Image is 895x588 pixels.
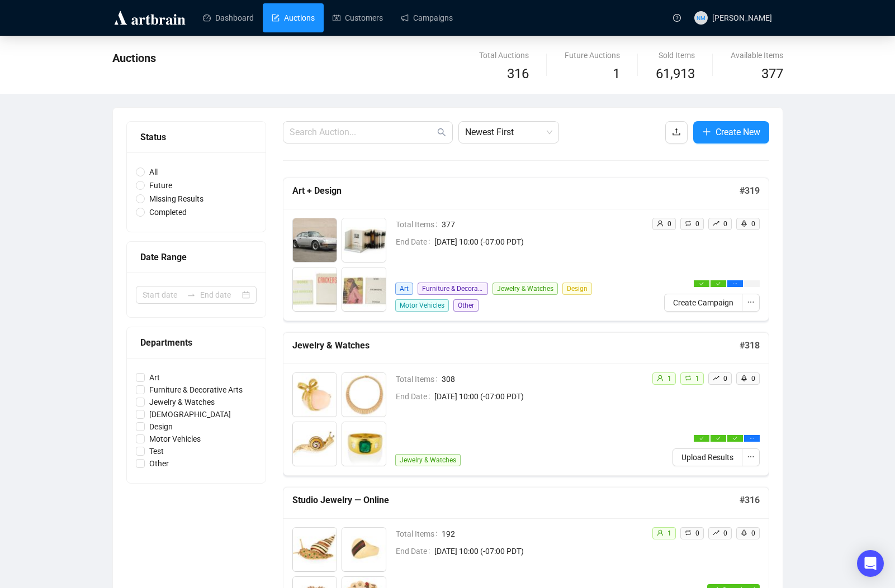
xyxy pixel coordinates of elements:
div: Departments [140,336,252,350]
span: Total Items [396,218,442,231]
span: 0 [723,375,727,383]
span: search [437,128,446,137]
span: Create New [716,125,760,139]
img: 1_01.jpg [293,218,337,262]
span: End Date [396,390,434,403]
span: retweet [685,220,692,227]
div: Sold Items [656,49,695,61]
div: Date Range [140,250,252,264]
span: swap-right [187,290,196,299]
span: Auctions [112,51,156,65]
span: Total Items [396,373,442,385]
span: user [657,375,664,381]
span: retweet [685,529,692,536]
span: rise [713,529,719,536]
a: Customers [333,3,383,32]
span: check [716,281,721,286]
img: 4_01.jpg [342,422,386,466]
span: [PERSON_NAME] [712,13,772,22]
span: ellipsis [747,453,755,461]
span: Art [145,371,164,384]
span: [DATE] 10:00 (-07:00 PDT) [434,236,643,248]
a: Jewelry & Watches#318Total Items308End Date[DATE] 10:00 (-07:00 PDT)Jewelry & Watchesuser1retweet... [283,332,769,476]
span: Jewelry & Watches [395,454,461,466]
img: 1001_01.jpg [293,528,337,571]
span: ellipsis [750,436,754,441]
span: Design [145,420,177,433]
span: Create Campaign [673,297,733,309]
span: upload [672,127,681,136]
span: 0 [751,529,755,537]
button: Create New [693,121,769,144]
span: Missing Results [145,193,208,205]
span: Upload Results [681,451,733,463]
span: 377 [442,218,643,231]
span: to [187,290,196,299]
span: Motor Vehicles [395,299,449,312]
div: Total Auctions [479,49,529,61]
span: Newest First [465,122,552,143]
span: rise [713,220,719,227]
img: logo [112,9,187,27]
button: Create Campaign [664,294,742,312]
span: rocket [741,375,747,381]
span: user [657,529,664,536]
input: End date [200,289,240,301]
span: 0 [751,220,755,228]
span: 1 [667,375,671,383]
input: Search Auction... [290,126,435,139]
span: 0 [667,220,671,228]
h5: Art + Design [292,184,740,198]
span: Design [562,283,592,295]
span: 1 [613,66,620,82]
span: ellipsis [733,281,737,286]
span: Art [395,283,413,295]
span: check [699,436,704,441]
span: check [716,436,721,441]
a: Art + Design#319Total Items377End Date[DATE] 10:00 (-07:00 PDT)ArtFurniture & Decorative ArtsJewe... [283,178,769,321]
div: Open Intercom Messenger [857,550,884,577]
span: Future [145,179,177,192]
span: Total Items [396,528,442,540]
span: check [699,281,704,286]
span: 61,913 [656,64,695,85]
span: 0 [723,529,727,537]
span: Other [145,457,173,470]
span: 0 [751,375,755,383]
img: 3_01.jpg [293,422,337,466]
span: 0 [695,529,699,537]
span: [DATE] 10:00 (-07:00 PDT) [434,390,643,403]
img: 2_01.jpg [342,218,386,262]
span: plus [702,127,711,136]
img: 4_01.jpg [342,267,386,311]
span: Completed [145,206,191,218]
span: End Date [396,236,434,248]
span: All [145,166,162,178]
h5: Studio Jewelry — Online [292,494,740,507]
span: rise [713,375,719,381]
span: [DATE] 10:00 (-07:00 PDT) [434,545,643,557]
h5: # 318 [740,339,760,352]
h5: # 319 [740,184,760,198]
span: 1 [667,529,671,537]
img: 1002_01.jpg [342,528,386,571]
div: Status [140,130,252,144]
span: Motor Vehicles [145,433,205,445]
span: Jewelry & Watches [493,283,558,295]
h5: Jewelry & Watches [292,339,740,352]
span: 316 [507,66,529,82]
span: ellipsis [747,298,755,306]
input: Start date [143,289,182,301]
div: Future Auctions [565,49,620,61]
img: 3_01.jpg [293,267,337,311]
span: [DEMOGRAPHIC_DATA] [145,408,235,420]
div: Available Items [731,49,783,61]
span: 1 [695,375,699,383]
span: check [733,436,737,441]
span: Furniture & Decorative Arts [145,384,247,396]
span: question-circle [673,14,681,22]
span: 0 [695,220,699,228]
span: 377 [761,66,783,82]
img: 2_01.jpg [342,373,386,417]
span: Other [453,299,479,312]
